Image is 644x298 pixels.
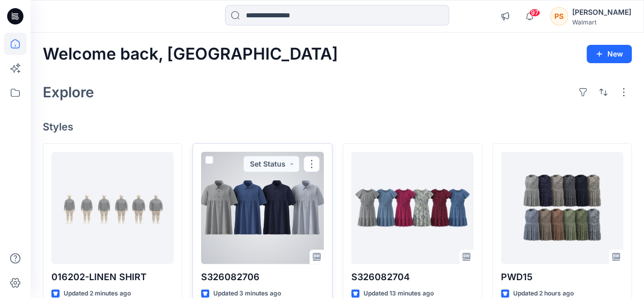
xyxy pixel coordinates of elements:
div: Walmart [572,18,631,26]
h4: Styles [43,121,632,133]
a: PWD15 [501,152,623,264]
a: S326082706 [201,152,323,264]
p: S326082704 [351,270,473,284]
button: New [586,45,632,63]
p: PWD15 [501,270,623,284]
div: PS [550,7,568,25]
p: S326082706 [201,270,323,284]
div: [PERSON_NAME] [572,6,631,18]
span: 97 [529,9,540,17]
a: 016202-LINEN SHIRT [51,152,174,264]
a: S326082704 [351,152,473,264]
h2: Explore [43,84,94,100]
p: 016202-LINEN SHIRT [51,270,174,284]
h2: Welcome back, [GEOGRAPHIC_DATA] [43,45,338,64]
